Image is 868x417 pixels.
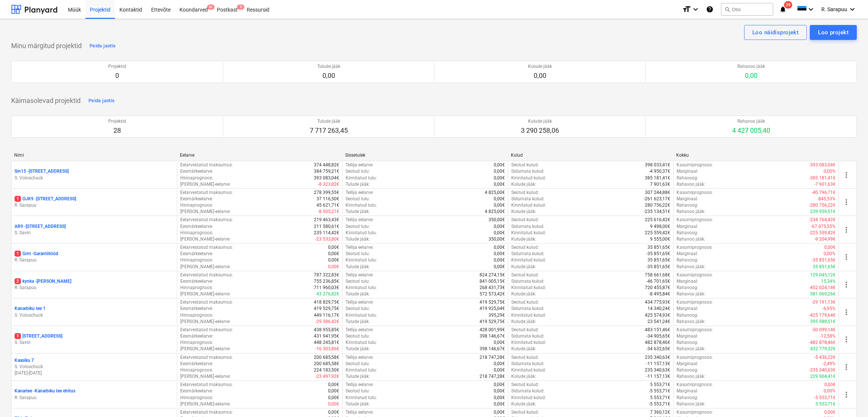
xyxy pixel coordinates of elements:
[677,257,698,263] p: Rahavoog :
[677,181,705,188] p: Rahavoo jääk :
[480,278,505,285] p: 841 005,15€
[314,230,339,236] p: 235 114,42€
[15,168,69,175] p: Sin15 - [STREET_ADDRESS]
[645,312,670,319] p: 425 574,93€
[511,208,536,215] p: Kulude jääk :
[15,196,76,202] p: OJK9 - [STREET_ADDRESS]
[813,264,836,270] p: 35 851,65€
[677,251,698,257] p: Marginaal :
[842,335,851,344] span: more_vert
[677,291,705,297] p: Rahavoo jääk :
[180,189,233,196] p: Eelarvestatud maksumus :
[488,236,505,242] p: 350,00€
[677,327,713,333] p: Kasumiprognoos :
[511,202,546,208] p: Kinnitatud kulud :
[314,333,339,339] p: 431 941,95€
[15,230,174,236] p: S. Savin
[180,181,231,188] p: [PERSON_NAME]-eelarve :
[647,244,670,251] p: 35 851,65€
[328,257,339,263] p: 0,00€
[316,291,339,297] p: 43 276,82€
[511,196,544,202] p: Sidumata kulud :
[511,251,544,257] p: Sidumata kulud :
[314,299,339,305] p: 418 829,75€
[346,223,370,230] p: Seotud tulu :
[814,181,836,188] p: -7 901,63€
[15,305,46,312] p: Kanarbiku tee 1
[318,181,339,188] p: -8 323,82€
[645,285,670,291] p: 720 455,87€
[90,42,116,50] div: Peida jaotis
[314,162,339,168] p: 374 448,82€
[15,339,174,346] p: S. Savin
[14,153,174,158] div: Nimi
[647,319,670,325] p: 23 541,24€
[706,5,714,14] i: Abikeskus
[511,278,544,285] p: Sidumata kulud :
[15,278,71,285] p: kynka - [PERSON_NAME]
[180,175,213,181] p: Hinnaprognoos :
[180,285,213,291] p: Hinnaprognoos :
[88,97,115,105] div: Peida jaotis
[677,244,713,251] p: Kasumiprognoos :
[646,251,670,257] p: -35 851,65€
[528,71,552,80] p: 0,00
[511,189,539,196] p: Seotud kulud :
[180,196,213,202] p: Eesmärkeelarve :
[494,244,505,251] p: 0,00€
[15,168,174,181] div: Sin15 -[STREET_ADDRESS]S. Voloschuck
[314,305,339,312] p: 419 529,75€
[108,118,126,125] p: Projektid
[15,357,34,364] p: Kaasiku 7
[11,41,82,50] p: Minu märgitud projektid
[328,244,339,251] p: 0,00€
[511,244,539,251] p: Seotud kulud :
[480,291,505,297] p: 572 573,42€
[784,1,792,9] span: 39
[842,280,851,289] span: more_vert
[511,223,544,230] p: Sidumata kulud :
[511,168,544,175] p: Sidumata kulud :
[511,162,539,168] p: Seotud kulud :
[494,264,505,270] p: 0,00€
[511,264,536,270] p: Kulude jääk :
[180,305,213,312] p: Eesmärkeelarve :
[511,230,546,236] p: Kinnitatud kulud :
[511,181,536,188] p: Kulude jääk :
[480,319,505,325] p: 419 529,75€
[346,162,374,168] p: Tellija eelarve :
[310,126,348,135] p: 7 717 263,45
[809,312,836,319] p: -425 179,64€
[15,251,58,257] p: Grnt - Garantiitööd
[842,308,851,317] span: more_vert
[724,6,730,12] span: search
[650,223,670,230] p: 9 498,00€
[779,5,787,14] i: notifications
[485,189,505,196] p: 4 825,00€
[346,291,370,297] p: Tulude jääk :
[180,278,213,285] p: Eesmärkeelarve :
[15,196,174,208] div: 1OJK9 -[STREET_ADDRESS]R. Sarapuu
[180,257,213,263] p: Hinnaprognoos :
[812,327,836,333] p: -50 099,14€
[494,202,505,208] p: 0,00€
[328,251,339,257] p: 0,00€
[480,285,505,291] p: 268 431,73€
[752,28,799,37] div: Loo näidisprojekt
[11,96,81,105] p: Käimasolevad projektid
[494,175,505,181] p: 0,00€
[737,71,765,80] p: 0,00
[207,4,215,10] span: 9+
[180,236,231,242] p: [PERSON_NAME]-eelarve :
[494,181,505,188] p: 0,00€
[15,388,174,401] div: Kanartee -Kanarbiku tee ehitusR. Sarapuu
[180,272,233,278] p: Eelarvestatud maksumus :
[645,230,670,236] p: 225 559,42€
[346,299,374,305] p: Tellija eelarve :
[677,208,705,215] p: Rahavoo jääk :
[15,333,62,339] p: [STREET_ADDRESS]
[494,257,505,263] p: 0,00€
[821,6,847,12] span: R. Sarapuu
[314,327,339,333] p: 438 955,85€
[180,312,213,319] p: Hinnaprognoos :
